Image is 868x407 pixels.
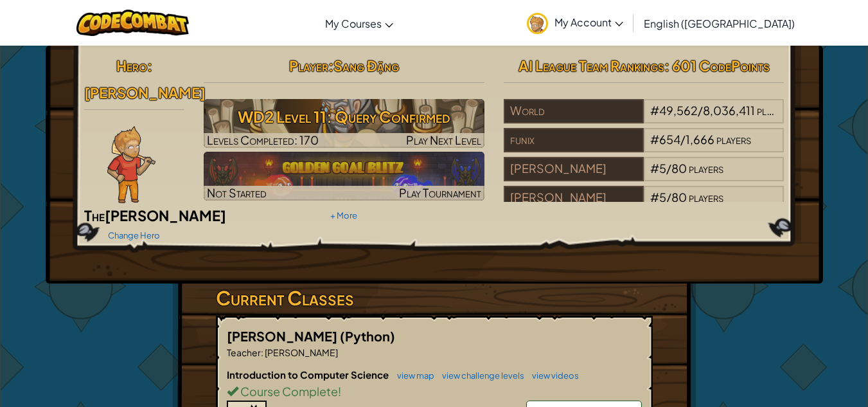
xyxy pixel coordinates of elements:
[116,57,147,75] span: Hero
[666,190,671,204] span: /
[554,15,623,29] span: My Account
[319,6,400,41] a: My Courses
[147,57,152,75] span: :
[261,347,263,358] span: :
[689,161,723,176] span: players
[527,13,548,34] img: avatar
[504,186,644,210] div: [PERSON_NAME]
[504,111,784,126] a: World#49,562/8,036,411players
[686,132,714,147] span: 1,666
[289,57,328,75] span: Player
[204,99,484,148] img: WD2 Level 11: Query Confirmed
[504,157,644,181] div: [PERSON_NAME]
[659,103,698,118] span: 49,562
[659,190,666,204] span: 5
[504,140,784,155] a: funix#654/1,666players
[406,132,481,147] span: Play Next Level
[76,10,189,36] img: CodeCombat logo
[107,126,155,203] img: Ned-Fulmer-Pose.png
[659,161,666,176] span: 5
[504,99,644,123] div: World
[204,152,484,201] img: Golden Goal
[650,103,659,118] span: #
[689,190,723,204] span: players
[238,384,338,399] span: Course Complete
[659,132,680,147] span: 654
[716,132,751,147] span: players
[644,17,795,30] span: English ([GEOGRAPHIC_DATA])
[664,57,770,75] span: : 601 CodePoints
[207,185,267,200] span: Not Started
[666,161,671,176] span: /
[698,103,703,118] span: /
[526,370,579,381] a: view videos
[504,198,784,213] a: [PERSON_NAME]#5/80players
[227,328,340,344] span: [PERSON_NAME]
[504,128,644,152] div: funix
[227,347,261,358] span: Teacher
[650,190,659,204] span: #
[436,370,524,381] a: view challenge levels
[333,57,399,75] span: Sang Đặng
[84,206,105,224] span: The
[650,161,659,176] span: #
[671,190,687,204] span: 80
[680,132,686,147] span: /
[84,84,206,102] span: [PERSON_NAME]
[391,370,434,381] a: view map
[204,99,484,148] a: Play Next Level
[330,210,357,221] a: + More
[650,132,659,147] span: #
[204,102,484,131] h3: WD2 Level 11: Query Confirmed
[325,17,382,30] span: My Courses
[518,57,664,75] span: AI League Team Rankings
[108,230,160,240] a: Change Hero
[338,384,341,399] span: !
[216,284,653,312] h3: Current Classes
[757,103,792,118] span: players
[328,57,333,75] span: :
[204,152,484,201] a: Not StartedPlay Tournament
[703,103,755,118] span: 8,036,411
[520,3,630,43] a: My Account
[340,328,395,344] span: (Python)
[637,6,801,41] a: English ([GEOGRAPHIC_DATA])
[227,368,391,381] span: Introduction to Computer Science
[671,161,687,176] span: 80
[207,132,319,147] span: Levels Completed: 170
[263,347,338,358] span: [PERSON_NAME]
[399,185,481,200] span: Play Tournament
[105,206,226,224] span: [PERSON_NAME]
[504,169,784,184] a: [PERSON_NAME]#5/80players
